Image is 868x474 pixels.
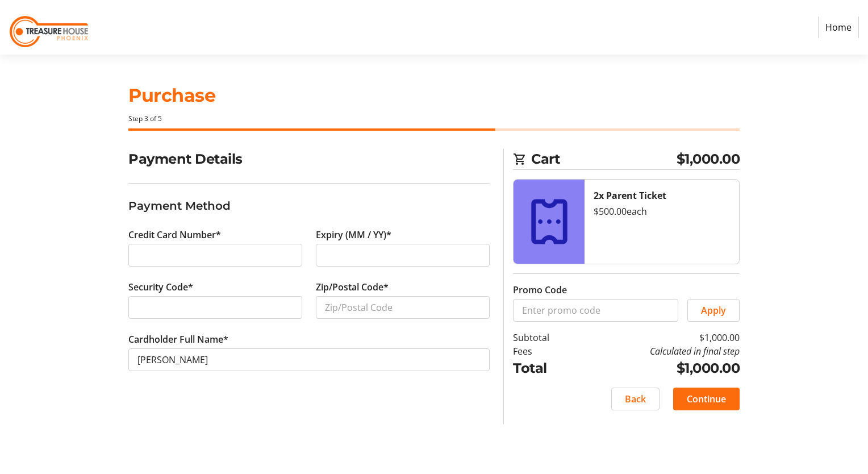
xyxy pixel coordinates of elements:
[316,228,391,242] label: Expiry (MM / YY)*
[9,5,90,50] img: Treasure House's Logo
[325,248,481,262] iframe: Secure expiration date input frame
[128,348,490,371] input: Card Holder Name
[513,344,578,358] td: Fees
[513,299,678,322] input: Enter promo code
[513,283,567,297] label: Promo Code
[128,82,740,109] h1: Purchase
[578,331,740,344] td: $1,000.00
[687,299,740,322] button: Apply
[316,296,490,319] input: Zip/Postal Code
[625,392,646,406] span: Back
[128,332,228,346] label: Cardholder Full Name*
[128,197,490,214] h3: Payment Method
[673,388,740,410] button: Continue
[687,392,726,406] span: Continue
[316,280,389,294] label: Zip/Postal Code*
[531,149,677,169] span: Cart
[513,358,578,379] td: Total
[594,189,666,202] strong: 2x Parent Ticket
[128,114,740,124] div: Step 3 of 5
[128,149,490,169] h2: Payment Details
[594,205,730,218] div: $500.00 each
[611,388,660,410] button: Back
[137,248,293,262] iframe: Secure card number input frame
[578,344,740,358] td: Calculated in final step
[128,280,193,294] label: Security Code*
[513,331,578,344] td: Subtotal
[128,228,221,242] label: Credit Card Number*
[818,16,859,38] a: Home
[137,301,293,314] iframe: Secure CVC input frame
[578,358,740,379] td: $1,000.00
[701,303,726,317] span: Apply
[677,149,740,169] span: $1,000.00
